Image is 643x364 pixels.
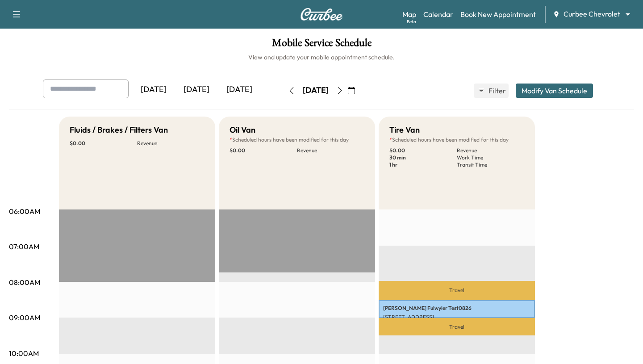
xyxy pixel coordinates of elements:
p: 09:00AM [9,312,40,323]
p: Scheduled hours have been modified for this day [230,136,364,143]
p: Scheduled hours have been modified for this day [389,136,524,143]
p: Revenue [137,140,205,147]
p: Travel [379,318,535,335]
img: Curbee Logo [300,8,343,21]
p: 30 min [389,154,457,161]
div: [DATE] [132,79,175,100]
p: Revenue [457,147,524,154]
h5: Oil Van [230,124,255,136]
p: $ 0.00 [389,147,457,154]
a: Book New Appointment [460,9,536,20]
h5: Tire Van [389,124,420,136]
p: [PERSON_NAME] Fulwyler Test0826 [383,305,530,312]
p: Revenue [297,147,364,154]
a: Calendar [423,9,453,20]
div: [DATE] [175,79,218,100]
div: [DATE] [218,79,261,100]
p: 07:00AM [9,241,39,252]
h5: Fluids / Brakes / Filters Van [70,124,168,136]
a: MapBeta [402,9,416,20]
p: 10:00AM [9,348,39,359]
p: 1 hr [389,161,457,168]
button: Modify Van Schedule [516,84,593,98]
p: 06:00AM [9,206,40,217]
div: Beta [407,18,416,25]
h6: View and update your mobile appointment schedule. [9,53,634,62]
p: 08:00AM [9,277,40,288]
button: Filter [474,84,509,98]
p: Transit Time [457,161,524,168]
div: [DATE] [303,85,329,96]
span: Curbee Chevrolet [564,9,620,19]
h1: Mobile Service Schedule [9,38,634,53]
p: $ 0.00 [70,140,137,147]
p: $ 0.00 [230,147,297,154]
span: Filter [489,85,505,96]
p: Work Time [457,154,524,161]
p: Travel [379,281,535,300]
p: [STREET_ADDRESS] [383,314,530,321]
